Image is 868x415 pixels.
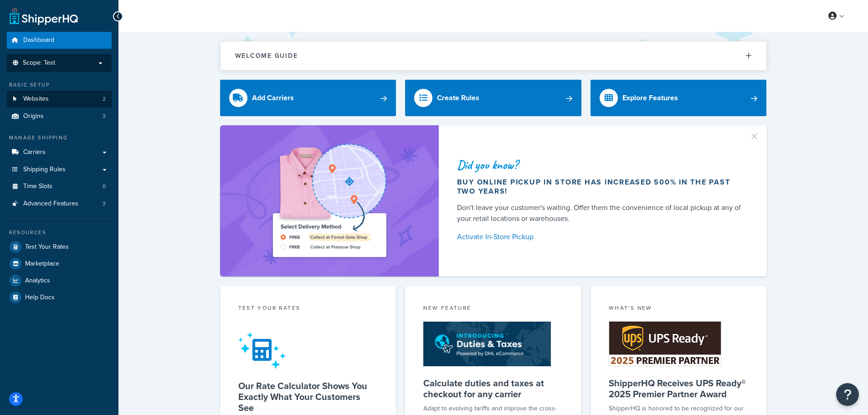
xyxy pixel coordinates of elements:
span: Shipping Rules [23,166,66,174]
span: 3 [103,113,106,120]
button: Open Resource Center [836,383,859,406]
span: Test Your Rates [25,243,69,251]
span: Dashboard [23,36,54,44]
div: Create Rules [437,92,479,104]
h5: ShipperHQ Receives UPS Ready® 2025 Premier Partner Award [609,378,749,400]
a: Test Your Rates [7,239,112,255]
img: ad-shirt-map-b0359fc47e01cab431d101c4b569394f6a03f54285957d908178d52f29eb9668.png [247,139,412,263]
span: Advanced Features [23,200,78,208]
div: New Feature [423,304,563,314]
div: Buy online pickup in store has increased 500% in the past two years! [457,178,745,196]
li: Websites [7,91,112,108]
span: Scope: Test [23,59,55,67]
div: Test your rates [238,304,378,314]
div: Manage Shipping [7,134,112,142]
a: Explore Features [591,80,767,116]
span: 3 [103,200,106,208]
span: Carriers [23,149,46,156]
a: Origins3 [7,108,112,125]
div: Explore Features [622,92,678,104]
button: Welcome Guide [221,41,766,70]
span: Analytics [25,277,50,285]
span: Help Docs [25,294,55,302]
a: Advanced Features3 [7,195,112,212]
a: Activate In-Store Pickup [457,231,745,243]
span: Time Slots [23,183,52,190]
li: Time Slots [7,178,112,195]
span: 0 [103,183,106,190]
div: Don't leave your customer's waiting. Offer them the convenience of local pickup at any of your re... [457,202,745,224]
div: Add Carriers [252,92,294,104]
h5: Our Rate Calculator Shows You Exactly What Your Customers See [238,380,378,413]
div: Did you know? [457,159,745,171]
div: Basic Setup [7,81,112,89]
div: Resources [7,229,112,236]
a: Dashboard [7,32,112,49]
a: Analytics [7,272,112,289]
h5: Calculate duties and taxes at checkout for any carrier [423,378,563,400]
span: Origins [23,113,44,120]
a: Time Slots0 [7,178,112,195]
a: Websites2 [7,91,112,108]
h2: Welcome Guide [235,52,298,59]
a: Help Docs [7,289,112,306]
a: Add Carriers [220,80,396,116]
a: Carriers [7,144,112,161]
li: Advanced Features [7,195,112,212]
span: 2 [103,95,106,103]
a: Marketplace [7,256,112,272]
a: Shipping Rules [7,161,112,178]
li: Origins [7,108,112,125]
span: Marketplace [25,260,59,268]
span: Websites [23,95,49,103]
a: Create Rules [405,80,581,116]
div: What's New [609,304,749,314]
